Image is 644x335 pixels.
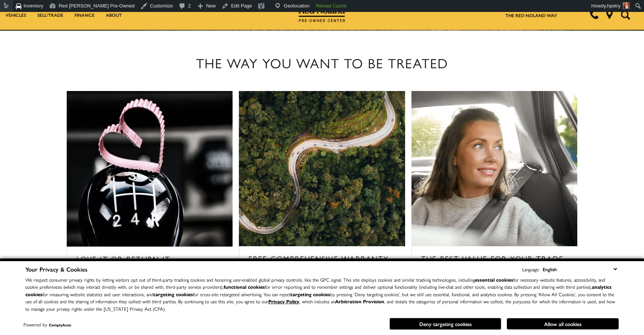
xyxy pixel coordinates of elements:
[299,10,345,18] a: Red Noland Pre-Owned
[268,298,299,305] a: Privacy Policy
[224,283,265,290] strong: functional cookies
[25,283,612,298] strong: analytics cookies
[335,298,384,305] strong: Arbitration Provision
[607,3,621,9] span: hpetry
[411,91,577,246] img: Woman looking out car window
[25,276,619,313] p: We respect consumer privacy rights by letting visitors opt out of third-party tracking cookies an...
[76,254,223,263] h3: Love it or return it
[389,318,501,330] button: Deny targeting cookies
[49,322,71,328] a: ComplyAuto
[67,53,577,72] h2: The way you want to be treated
[522,267,539,272] div: Language:
[290,291,330,298] strong: targeting cookies
[618,0,633,29] button: Open the search field
[507,318,619,329] button: Allow all cookies
[25,265,88,273] span: Your Privacy & Cookies
[23,322,71,327] div: Powered by
[505,12,557,19] a: The Red Noland Way
[239,91,405,246] img: Aerial view of a winding road
[421,254,568,263] h3: The best value for your trade
[153,291,193,298] strong: targeting cookies
[541,265,619,273] select: Language Select
[249,254,395,263] h3: Free comprehensive warranty
[299,7,345,22] img: Red Noland Pre-Owned
[67,91,233,246] img: Heart shape on top of car shifter
[475,276,513,283] strong: essential cookies
[316,3,347,9] strong: Reload Cache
